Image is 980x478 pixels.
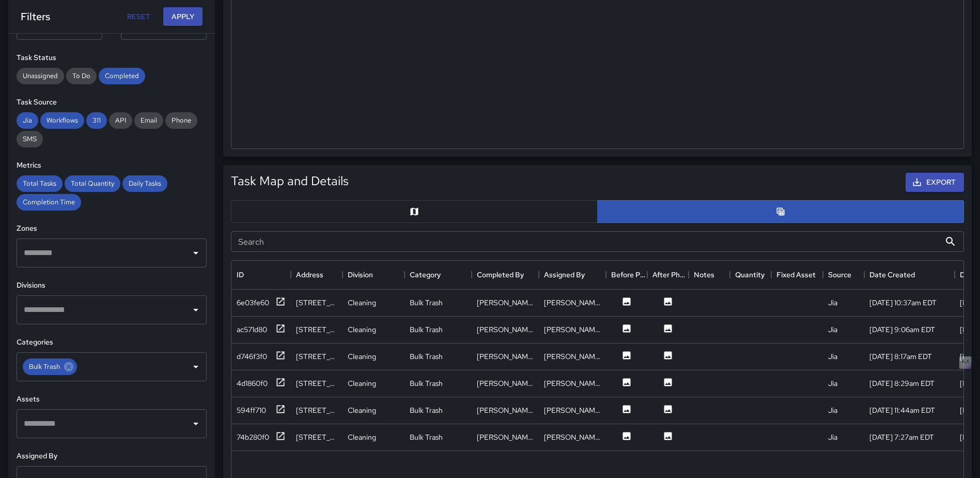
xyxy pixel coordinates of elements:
[410,405,443,415] div: Bulk Trash
[99,71,145,80] span: Completed
[348,378,376,389] div: Cleaning
[165,116,197,125] span: Phone
[477,324,534,335] div: Foday Sankoh
[735,260,765,289] div: Quantity
[296,351,337,362] div: 829 3rd Street Northeast
[134,116,163,125] span: Email
[410,297,443,308] div: Bulk Trash
[477,378,534,389] div: Marlowe Phillips
[189,246,203,260] button: Open
[828,432,837,442] div: Jia
[869,378,935,389] div: 8/2/2025, 8:29am EDT
[17,116,38,125] span: Jia
[17,179,63,188] span: Total Tasks
[348,297,376,308] div: Cleaning
[17,52,207,64] h6: Task Status
[652,260,689,289] div: After Photo
[869,405,935,415] div: 8/1/2025, 11:44am EDT
[65,175,120,192] div: Total Quantity
[40,116,84,125] span: Workflows
[410,432,443,442] div: Bulk Trash
[122,7,155,26] button: Reset
[296,378,337,389] div: 207 K Street Northeast
[823,260,864,289] div: Source
[134,112,163,129] div: Email
[21,8,50,25] h6: Filters
[776,260,816,289] div: Fixed Asset
[296,432,337,442] div: 214 L Street Northeast
[17,160,207,171] h6: Metrics
[869,324,935,335] div: 8/3/2025, 9:06am EDT
[17,337,207,348] h6: Categories
[828,378,837,389] div: Jia
[611,260,647,289] div: Before Photo
[409,206,419,217] svg: Map
[906,173,964,192] button: Export
[869,351,932,362] div: 8/3/2025, 8:17am EDT
[689,260,730,289] div: Notes
[606,260,647,289] div: Before Photo
[237,432,269,442] div: 74b280f0
[348,324,376,335] div: Cleaning
[17,175,63,192] div: Total Tasks
[17,451,207,462] h6: Assigned By
[189,360,203,374] button: Open
[17,68,64,84] div: Unassigned
[17,131,43,147] div: SMS
[23,361,66,372] span: Bulk Trash
[291,260,343,289] div: Address
[828,324,837,335] div: Jia
[17,71,64,80] span: Unassigned
[869,260,915,289] div: Date Created
[237,297,269,308] div: 6e03fe60
[410,260,441,289] div: Category
[296,260,323,289] div: Address
[17,112,38,129] div: Jia
[348,260,373,289] div: Division
[237,296,286,309] button: 6e03fe60
[410,324,443,335] div: Bulk Trash
[477,405,534,415] div: Mekhi Smith
[869,297,937,308] div: 8/3/2025, 10:37am EDT
[40,112,84,129] div: Workflows
[410,351,443,362] div: Bulk Trash
[647,260,689,289] div: After Photo
[237,377,286,390] button: 4d1860f0
[237,324,267,335] div: ac571d80
[405,260,472,289] div: Category
[477,432,534,442] div: Foday Sankoh
[296,297,337,308] div: 172 L Street Northeast
[17,223,207,234] h6: Zones
[539,260,606,289] div: Assigned By
[348,405,376,415] div: Cleaning
[544,378,601,389] div: Marlowe Phillips
[165,112,197,129] div: Phone
[237,404,286,417] button: 594ff710
[237,350,286,363] button: d746f3f0
[17,135,43,143] span: SMS
[23,358,77,375] div: Bulk Trash
[544,297,601,308] div: Gerrod Woody
[66,68,97,84] div: To Do
[775,206,786,217] svg: Table
[17,194,81,211] div: Completion Time
[296,405,337,415] div: 1519 North Capitol Street Northeast
[231,200,598,223] button: Map
[597,200,964,223] button: Table
[477,351,534,362] div: Foday Sankoh
[544,260,585,289] div: Assigned By
[544,432,601,442] div: Foday Sankoh
[348,351,376,362] div: Cleaning
[189,303,203,317] button: Open
[343,260,405,289] div: Division
[109,116,132,125] span: API
[828,297,837,308] div: Jia
[296,324,337,335] div: 1403 Okie Street Northeast
[237,323,286,336] button: ac571d80
[828,260,851,289] div: Source
[109,112,132,129] div: API
[694,260,714,289] div: Notes
[730,260,771,289] div: Quantity
[231,260,291,289] div: ID
[477,297,534,308] div: Gerrod Woody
